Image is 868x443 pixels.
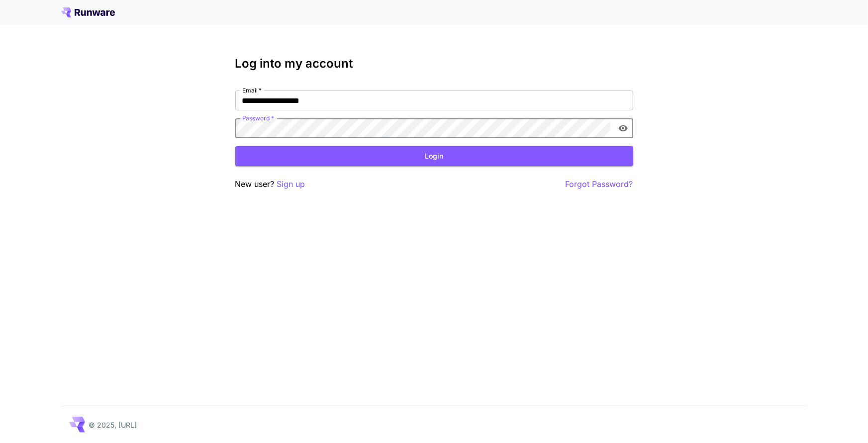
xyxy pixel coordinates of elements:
[566,178,633,190] button: Forgot Password?
[235,57,633,71] h3: Log into my account
[89,420,137,430] p: © 2025, [URL]
[242,86,262,94] label: Email
[242,114,274,122] label: Password
[277,178,305,190] button: Sign up
[235,178,305,190] p: New user?
[235,146,633,167] button: Login
[614,119,632,137] button: toggle password visibility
